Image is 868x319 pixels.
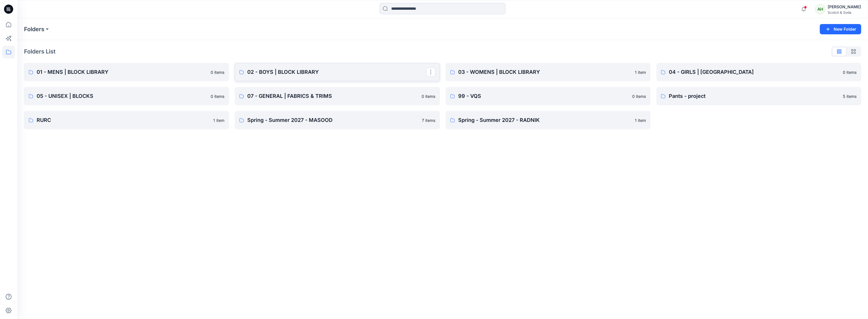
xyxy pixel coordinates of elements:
[24,111,229,129] a: RURC1 item
[446,111,650,129] a: Spring - Summer 2027 - RADNIK1 item
[843,93,857,99] p: 5 items
[422,117,435,123] p: 7 items
[213,117,224,123] p: 1 item
[669,68,839,76] p: 04 - GIRLS | [GEOGRAPHIC_DATA]
[828,10,861,15] div: Scotch & Soda
[24,87,229,105] a: 05 - UNISEX | BLOCKS0 items
[458,68,631,76] p: 03 - WOMENS | BLOCK LIBRARY
[458,92,629,100] p: 99 - VQS
[446,87,650,105] a: 99 - VQS0 items
[422,93,435,99] p: 0 items
[247,92,418,100] p: 07 - GENERAL | FABRICS & TRIMS
[247,68,426,76] p: 02 - BOYS | BLOCK LIBRARY
[211,93,224,99] p: 0 items
[669,92,839,100] p: Pants - project
[815,4,825,14] div: AH
[458,116,631,124] p: Spring - Summer 2027 - RADNIK
[24,25,44,33] a: Folders
[446,63,650,81] a: 03 - WOMENS | BLOCK LIBRARY1 item
[820,24,861,34] button: New Folder
[828,3,861,10] div: [PERSON_NAME]
[37,116,210,124] p: RURC
[247,116,418,124] p: Spring - Summer 2027 - MASOOD
[843,69,857,75] p: 0 items
[235,87,440,105] a: 07 - GENERAL | FABRICS & TRIMS0 items
[24,47,56,56] p: Folders List
[632,93,646,99] p: 0 items
[656,87,861,105] a: Pants - project5 items
[37,92,207,100] p: 05 - UNISEX | BLOCKS
[635,69,646,75] p: 1 item
[211,69,224,75] p: 0 items
[635,117,646,123] p: 1 item
[235,111,440,129] a: Spring - Summer 2027 - MASOOD7 items
[37,68,207,76] p: 01 - MENS | BLOCK LIBRARY
[656,63,861,81] a: 04 - GIRLS | [GEOGRAPHIC_DATA]0 items
[235,63,440,81] a: 02 - BOYS | BLOCK LIBRARY
[24,63,229,81] a: 01 - MENS | BLOCK LIBRARY0 items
